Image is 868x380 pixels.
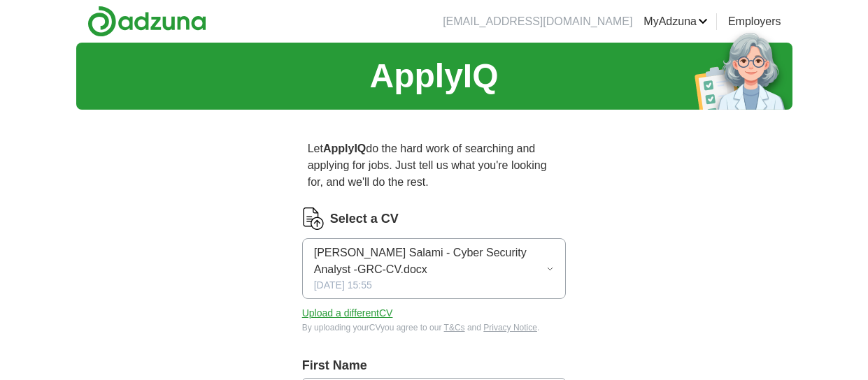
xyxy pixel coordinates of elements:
[302,207,325,230] img: CV Icon
[302,306,393,321] button: Upload a differentCV
[369,51,498,101] h1: ApplyIQ
[444,323,465,332] a: T&Cs
[302,321,567,334] div: By uploading your CV you agree to our and .
[302,356,567,375] label: First Name
[302,135,567,196] p: Let do the hard work of searching and applying for jobs. Just tell us what you're looking for, an...
[87,6,206,37] img: Adzuna logo
[330,210,399,228] label: Select a CV
[728,13,781,30] a: Employers
[302,238,567,299] button: [PERSON_NAME] Salami - Cyber Security Analyst -GRC-CV.docx[DATE] 15:55
[314,278,372,293] span: [DATE] 15:55
[323,142,366,154] strong: ApplyIQ
[483,323,537,332] a: Privacy Notice
[314,244,546,278] span: [PERSON_NAME] Salami - Cyber Security Analyst -GRC-CV.docx
[643,13,708,30] a: MyAdzuna
[443,13,632,30] li: [EMAIL_ADDRESS][DOMAIN_NAME]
